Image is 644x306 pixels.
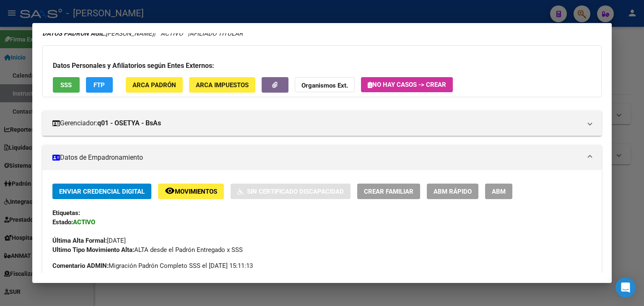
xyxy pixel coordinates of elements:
span: ABM [492,188,506,195]
button: Enviar Credencial Digital [52,184,151,199]
span: Migración Padrón Completo SSS el [DATE] 15:11:13 [52,261,253,270]
strong: Comentario ADMIN: [52,262,109,270]
mat-panel-title: Gerenciador: [52,118,582,128]
mat-expansion-panel-header: Gerenciador:q01 - OSETYA - BsAs [42,111,602,136]
strong: Estado: [52,218,73,226]
strong: Ultimo Tipo Movimiento Alta: [52,246,134,254]
button: ABM [485,184,512,199]
mat-expansion-panel-header: Datos de Empadronamiento [42,145,602,170]
button: ARCA Impuestos [189,77,255,93]
strong: Última Alta Formal: [52,237,107,244]
span: [DATE] [52,237,126,244]
span: AFILIADO TITULAR [190,30,243,37]
span: [PERSON_NAME] [42,30,154,37]
h3: Datos Personales y Afiliatorios según Entes Externos: [53,61,591,71]
span: ARCA Impuestos [196,81,249,89]
button: ABM Rápido [427,184,478,199]
span: Sin Certificado Discapacidad [247,188,344,195]
button: SSS [53,77,80,93]
button: FTP [86,77,113,93]
strong: Etiquetas: [52,209,80,217]
strong: Organismos Ext. [301,82,348,89]
button: Crear Familiar [357,184,420,199]
button: Organismos Ext. [295,77,355,93]
span: FTP [93,81,105,89]
button: Sin Certificado Discapacidad [231,184,351,199]
mat-icon: remove_red_eye [165,186,175,196]
span: No hay casos -> Crear [368,81,446,88]
strong: q01 - OSETYA - BsAs [97,118,161,128]
button: ARCA Padrón [126,77,183,93]
span: SSS [60,81,72,89]
button: Movimientos [158,184,224,199]
span: ALTA desde el Padrón Entregado x SSS [52,246,243,254]
strong: ACTIVO [73,218,95,226]
span: Movimientos [175,188,217,195]
span: ARCA Padrón [132,81,176,89]
span: Crear Familiar [364,188,413,195]
i: | ACTIVO | [42,30,243,37]
div: Open Intercom Messenger [615,277,636,298]
strong: DATOS PADRÓN ÁGIL: [42,30,106,37]
mat-panel-title: Datos de Empadronamiento [52,153,582,163]
span: Enviar Credencial Digital [59,188,145,195]
button: No hay casos -> Crear [361,77,453,92]
span: ABM Rápido [434,188,472,195]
